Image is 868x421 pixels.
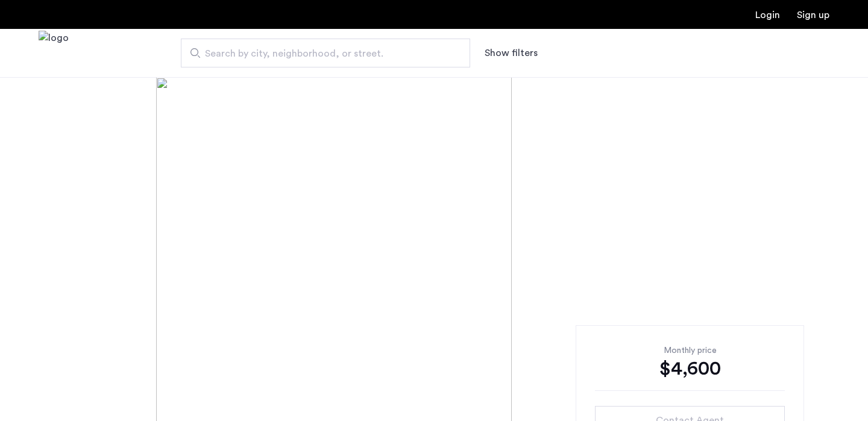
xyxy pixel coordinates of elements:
[595,345,785,357] div: Monthly price
[181,39,470,67] input: Apartment Search
[39,31,69,76] a: Cazamio Logo
[797,10,829,20] a: Registration
[205,46,436,61] span: Search by city, neighborhood, or street.
[595,357,785,381] div: $4,600
[755,10,780,20] a: Login
[485,46,538,60] button: Show or hide filters
[39,31,69,76] img: logo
